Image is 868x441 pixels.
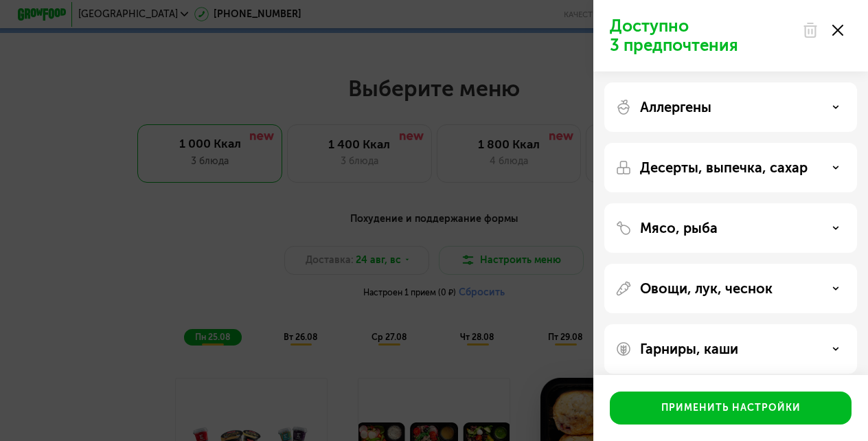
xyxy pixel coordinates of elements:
[640,159,808,176] p: Десерты, выпечка, сахар
[640,220,718,236] p: Мясо, рыба
[640,280,773,297] p: Овощи, лук, чеснок
[661,401,801,415] div: Применить настройки
[640,99,711,115] p: Аллергены
[640,341,738,357] p: Гарниры, каши
[610,16,794,55] p: Доступно 3 предпочтения
[610,392,852,425] button: Применить настройки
